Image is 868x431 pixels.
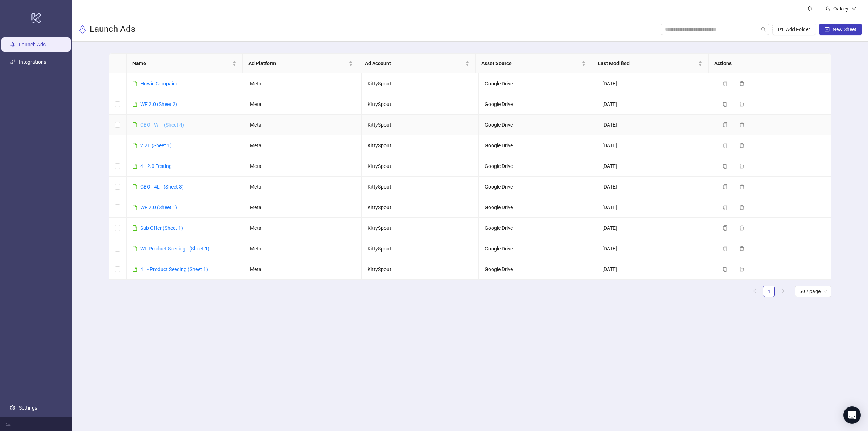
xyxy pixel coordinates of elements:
[799,286,827,297] span: 50 / page
[763,286,775,297] li: 1
[596,115,714,135] td: [DATE]
[479,218,596,238] td: Google Drive
[362,94,479,115] td: KittySpout
[596,218,714,238] td: [DATE]
[761,27,766,32] span: search
[749,286,760,297] button: left
[140,143,172,148] a: 2.2L (Sheet 1)
[739,122,744,127] span: delete
[825,6,830,11] span: user
[19,59,46,65] a: Integrations
[140,246,209,252] a: WF Product Seeding - (Sheet 1)
[132,225,137,231] span: file
[723,102,728,107] span: copy
[786,26,810,32] span: Add Folder
[739,164,744,169] span: delete
[132,267,137,272] span: file
[362,73,479,94] td: KittySpout
[752,289,757,293] span: left
[244,94,362,115] td: Meta
[476,54,592,73] th: Asset Source
[132,143,137,148] span: file
[140,184,184,190] a: CBO - 4L - (Sheet 3)
[140,81,179,86] a: Howie Campaign
[723,267,728,272] span: copy
[244,156,362,177] td: Meta
[362,259,479,280] td: KittySpout
[723,225,728,231] span: copy
[244,115,362,135] td: Meta
[851,6,856,11] span: down
[362,238,479,259] td: KittySpout
[723,122,728,127] span: copy
[244,135,362,156] td: Meta
[739,205,744,210] span: delete
[723,143,728,148] span: copy
[807,6,812,11] span: bell
[479,156,596,177] td: Google Drive
[19,42,46,47] a: Launch Ads
[244,218,362,238] td: Meta
[140,225,183,231] a: Sub Offer (Sheet 1)
[830,5,851,13] div: Oakley
[749,286,760,297] li: Previous Page
[596,259,714,280] td: [DATE]
[778,286,789,297] button: right
[723,184,728,189] span: copy
[362,135,479,156] td: KittySpout
[132,102,137,107] span: file
[140,204,177,210] a: WF 2.0 (Sheet 1)
[244,238,362,259] td: Meta
[843,406,861,424] div: Open Intercom Messenger
[479,94,596,115] td: Google Drive
[596,238,714,259] td: [DATE]
[739,184,744,189] span: delete
[596,94,714,115] td: [DATE]
[244,177,362,197] td: Meta
[243,54,359,73] th: Ad Platform
[739,225,744,231] span: delete
[723,81,728,86] span: copy
[362,177,479,197] td: KittySpout
[739,246,744,251] span: delete
[244,73,362,94] td: Meta
[819,24,862,35] button: New Sheet
[479,177,596,197] td: Google Drive
[132,59,231,67] span: Name
[132,246,137,251] span: file
[140,101,177,107] a: WF 2.0 (Sheet 2)
[596,156,714,177] td: [DATE]
[596,73,714,94] td: [DATE]
[132,205,137,210] span: file
[140,266,208,272] a: 4L - Product Seeding (Sheet 1)
[362,115,479,135] td: KittySpout
[479,259,596,280] td: Google Drive
[248,59,347,67] span: Ad Platform
[795,286,831,297] div: Page Size
[825,27,830,32] span: plus-square
[6,421,11,426] span: menu-fold
[723,164,728,169] span: copy
[479,135,596,156] td: Google Drive
[140,163,172,169] a: 4L 2.0 Testing
[598,59,697,67] span: Last Modified
[709,54,825,73] th: Actions
[132,122,137,127] span: file
[763,286,774,297] a: 1
[362,156,479,177] td: KittySpout
[362,197,479,218] td: KittySpout
[479,115,596,135] td: Google Drive
[132,81,137,86] span: file
[723,246,728,251] span: copy
[359,54,476,73] th: Ad Account
[365,59,464,67] span: Ad Account
[833,26,856,32] span: New Sheet
[127,54,243,73] th: Name
[592,54,709,73] th: Last Modified
[140,122,184,128] a: CBO - WF- (Sheet 4)
[596,197,714,218] td: [DATE]
[479,73,596,94] td: Google Drive
[739,81,744,86] span: delete
[19,405,37,411] a: Settings
[723,205,728,210] span: copy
